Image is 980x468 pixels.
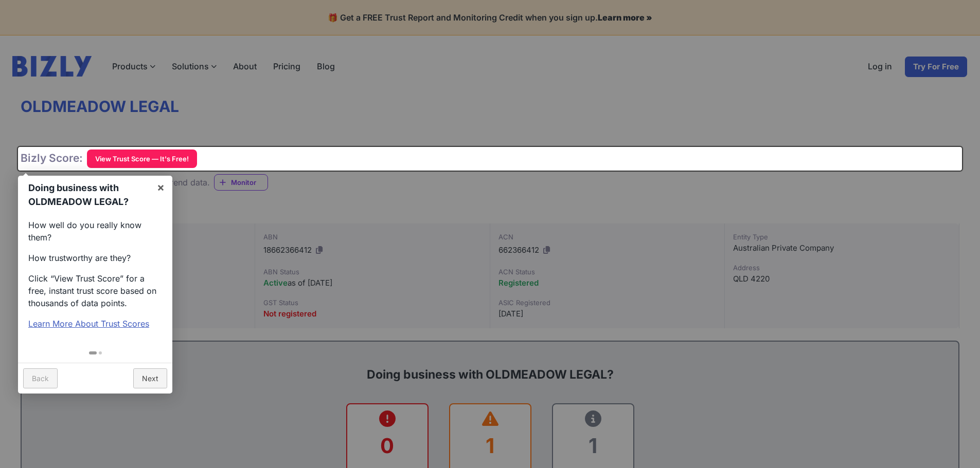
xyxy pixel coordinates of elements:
[28,272,162,309] p: Click “View Trust Score” for a free, instant trust score based on thousands of data points.
[23,368,58,388] a: Back
[28,252,162,264] p: How trustworthy are they?
[28,319,149,329] a: Learn More About Trust Scores
[28,219,162,244] p: How well do you really know them?
[133,368,167,388] a: Next
[149,176,172,199] a: ×
[28,181,149,209] h1: Doing business with OLDMEADOW LEGAL?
